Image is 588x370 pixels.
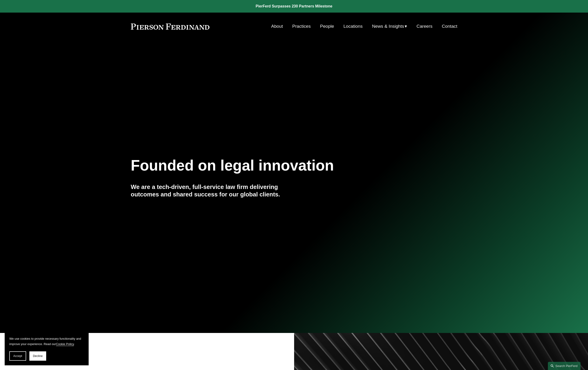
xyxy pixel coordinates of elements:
p: We use cookies to provide necessary functionality and improve your experience. Read our . [9,336,84,347]
a: Search this site [548,362,581,370]
span: News & Insights [372,22,404,31]
a: Contact [442,22,457,31]
h1: Founded on legal innovation [131,157,403,174]
a: folder dropdown [372,22,407,31]
h4: We are a tech-driven, full-service law firm delivering outcomes and shared success for our global... [131,183,294,198]
span: Accept [13,354,22,358]
span: Decline [33,354,43,358]
a: Cookie Policy [56,342,74,346]
button: Accept [9,351,26,361]
a: People [320,22,334,31]
a: Practices [292,22,311,31]
a: Locations [343,22,362,31]
section: Cookie banner [5,331,89,365]
button: Decline [29,351,46,361]
a: About [271,22,283,31]
a: Careers [417,22,432,31]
